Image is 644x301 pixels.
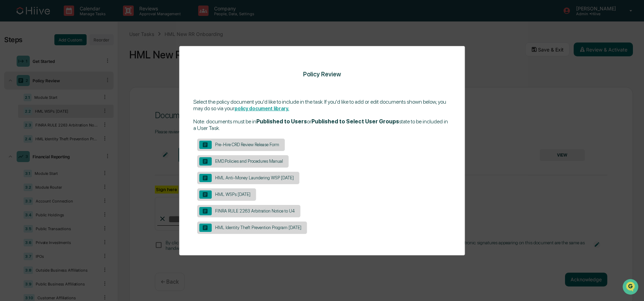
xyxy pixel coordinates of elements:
[57,87,86,94] span: Attestations
[212,142,283,147] div: Pre-Hire CRD Review Release Form
[311,118,399,125] b: Published to Select User Groups
[18,31,114,39] input: Clear
[7,101,12,106] div: 🔎
[212,175,297,180] div: HML Anti-Money Laundering WSP [DATE]
[14,87,45,94] span: Preclearance
[50,88,56,93] div: 🗄️
[212,208,298,214] div: FINRA RULE 2263 Arbitration Notice to U4
[47,84,89,97] a: 🗄️Attestations
[7,15,126,26] p: How can we help?
[4,97,46,110] a: 🔎Data Lookup
[622,278,641,297] iframe: Open customer support
[118,55,126,63] button: Start new chat
[49,117,84,122] a: Powered byPylon
[24,60,88,65] div: We're available if you need us!
[212,225,305,230] div: HML Identity Theft Prevention Program [DATE]
[193,98,451,131] div: Select the policy document you'd like to include in the task. If you'd like to add or edit docume...
[193,70,451,78] div: Policy Review
[7,53,19,65] img: 1746055101610-c473b297-6a78-478c-a979-82029cc54cd1
[14,100,44,107] span: Data Lookup
[256,118,307,125] b: Published to Users
[4,84,47,97] a: 🖐️Preclearance
[7,88,12,93] div: 🖐️
[235,106,289,111] a: policy document library.
[212,159,286,164] div: EMD.Policies and Procedures Manual
[69,117,84,122] span: Pylon
[24,53,114,60] div: Start new chat
[212,192,254,197] div: HML WSPs [DATE]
